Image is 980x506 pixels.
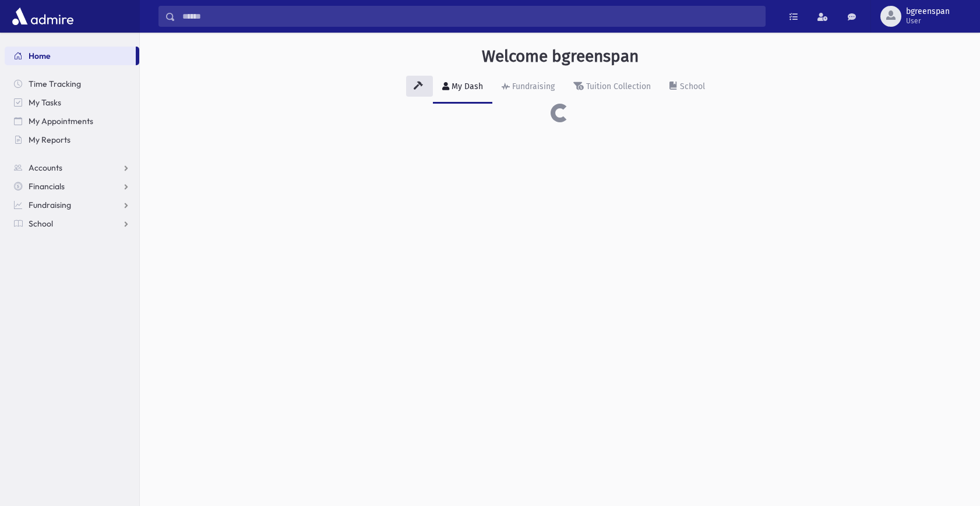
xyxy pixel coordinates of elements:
div: My Dash [449,82,483,91]
span: Fundraising [29,200,71,210]
a: Time Tracking [5,75,139,93]
div: Tuition Collection [584,82,651,91]
span: School [29,218,53,229]
h3: Welcome bgreenspan [482,47,639,66]
span: bgreenspan [906,7,950,16]
a: School [5,214,139,233]
span: Home [29,51,51,61]
a: My Reports [5,130,139,149]
div: School [678,82,705,91]
a: My Appointments [5,112,139,130]
span: My Tasks [29,97,61,108]
a: Home [5,47,136,65]
a: School [660,71,714,104]
a: Tuition Collection [564,71,660,104]
a: Fundraising [5,196,139,214]
input: Search [175,6,765,27]
span: Financials [29,181,65,192]
div: Fundraising [510,82,555,91]
span: My Appointments [29,116,93,126]
a: My Dash [433,71,492,104]
a: Fundraising [492,71,564,104]
span: My Reports [29,135,70,145]
a: My Tasks [5,93,139,112]
img: AdmirePro [9,5,76,28]
a: Financials [5,177,139,196]
span: User [906,16,950,26]
span: Time Tracking [29,79,81,89]
span: Accounts [29,162,62,173]
a: Accounts [5,158,139,177]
